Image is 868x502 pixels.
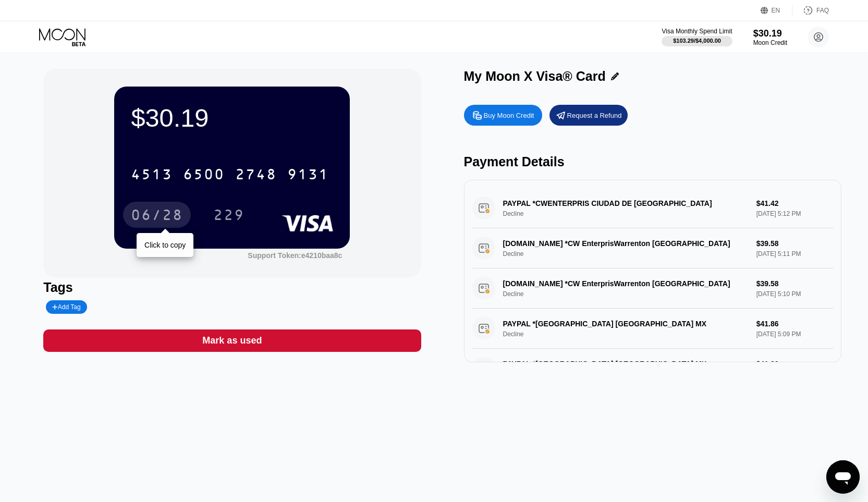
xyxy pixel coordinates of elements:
div: Add Tag [52,303,80,311]
div: Click to copy [144,241,186,249]
div: Visa Monthly Spend Limit$103.29/$4,000.00 [662,28,732,46]
div: Mark as used [202,335,262,347]
div: FAQ [792,5,829,16]
div: Add Tag [46,300,87,314]
div: $30.19 [753,28,787,39]
div: Moon Credit [753,39,787,46]
div: 4513 [131,167,173,184]
div: 229 [205,202,252,228]
div: $30.19 [131,103,333,132]
div: Request a Refund [549,105,628,126]
div: Mark as used [43,329,421,352]
div: My Moon X Visa® Card [464,69,606,84]
div: 9131 [287,167,329,184]
div: 06/28 [123,202,191,228]
div: 4513650027489131 [125,161,335,187]
div: Payment Details [464,154,841,169]
div: FAQ [816,7,829,14]
div: Buy Moon Credit [464,105,542,126]
div: EN [761,5,792,16]
div: EN [772,7,780,14]
div: 06/28 [131,208,183,225]
div: 6500 [183,167,225,184]
div: Support Token:e4210baa8c [248,251,342,260]
div: Tags [43,280,421,295]
div: 229 [213,208,244,225]
div: 2748 [235,167,277,184]
iframe: Button to launch messaging window [826,460,860,494]
div: $30.19Moon Credit [753,28,787,46]
div: $103.29 / $4,000.00 [673,38,721,44]
div: Visa Monthly Spend Limit [662,28,732,35]
div: Buy Moon Credit [484,111,534,120]
div: Support Token: e4210baa8c [248,251,342,260]
div: Request a Refund [567,111,622,120]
